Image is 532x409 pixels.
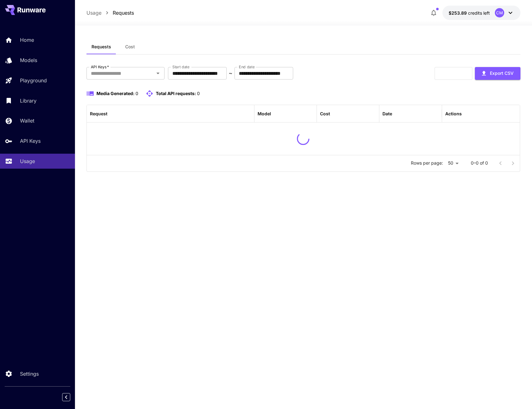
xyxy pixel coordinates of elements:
span: Requests [91,44,111,50]
button: Open [154,69,162,78]
div: Actions [445,111,462,116]
a: Requests [113,9,134,17]
p: ~ [229,70,232,77]
nav: breadcrumb [86,9,134,17]
a: Usage [86,9,101,17]
div: Request [90,111,107,116]
button: Export CSV [475,67,520,80]
span: Cost [125,44,135,50]
p: API Keys [20,137,41,145]
span: credits left [468,10,490,16]
div: Model [258,111,271,116]
p: Playground [20,77,47,84]
p: 0–0 of 0 [471,160,488,166]
p: Settings [20,370,39,378]
span: 0 [135,91,138,96]
p: Usage [20,157,35,165]
div: Collapse sidebar [67,392,75,403]
div: $253.88942 [449,10,490,16]
span: $253.89 [449,10,468,16]
button: Collapse sidebar [62,393,70,401]
button: $253.88942CM [442,6,520,20]
div: 50 [446,159,461,168]
span: 0 [197,91,200,96]
p: Models [20,56,37,64]
span: Media Generated: [96,91,135,96]
p: Library [20,97,37,104]
label: Start date [172,64,190,70]
p: Home [20,36,34,44]
div: CM [495,8,504,17]
div: Date [382,111,392,116]
span: Total API requests: [156,91,196,96]
p: Wallet [20,117,34,124]
p: Rows per page: [411,160,443,166]
div: Cost [320,111,330,116]
label: API Keys [91,64,109,70]
label: End date [239,64,254,70]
